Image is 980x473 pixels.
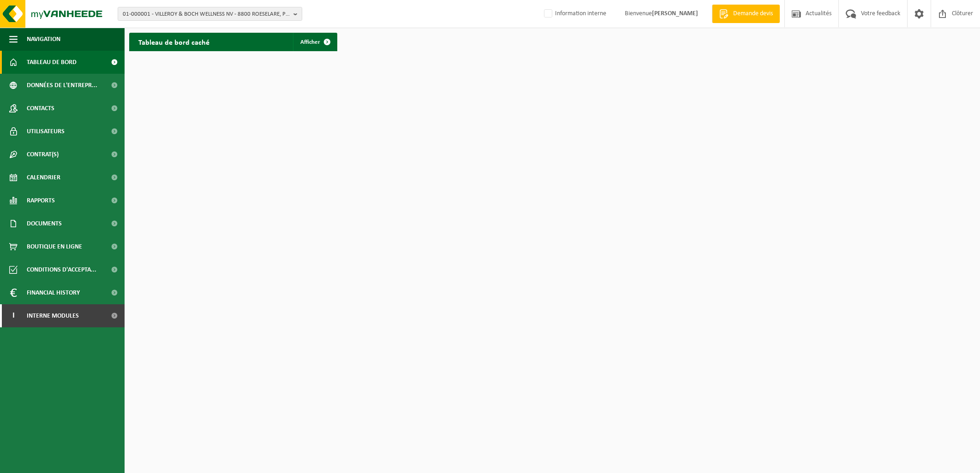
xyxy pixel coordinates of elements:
a: Demande devis [712,5,780,23]
a: Afficher [293,33,336,51]
span: Utilisateurs [27,120,65,143]
span: Financial History [27,281,80,304]
span: Conditions d'accepta... [27,258,96,281]
label: Information interne [542,7,606,21]
span: Boutique en ligne [27,235,82,258]
button: 01-000001 - VILLEROY & BOCH WELLNESS NV - 8800 ROESELARE, POPULIERSTRAAT 1 [118,7,302,21]
span: Calendrier [27,166,60,189]
span: 01-000001 - VILLEROY & BOCH WELLNESS NV - 8800 ROESELARE, POPULIERSTRAAT 1 [123,7,290,21]
span: Interne modules [27,304,79,327]
span: Contacts [27,97,54,120]
span: I [9,304,18,327]
span: Demande devis [731,9,775,18]
span: Rapports [27,189,55,212]
strong: [PERSON_NAME] [652,10,698,17]
span: Documents [27,212,62,235]
span: Tableau de bord [27,51,77,74]
h2: Tableau de bord caché [129,33,219,51]
span: Afficher [300,39,320,45]
span: Données de l'entrepr... [27,74,97,97]
span: Navigation [27,28,60,51]
span: Contrat(s) [27,143,59,166]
